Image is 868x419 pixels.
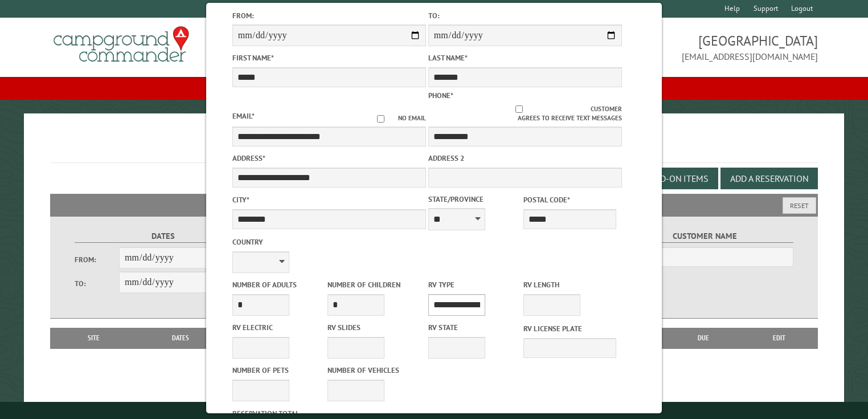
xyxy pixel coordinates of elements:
label: RV Length [523,279,616,290]
label: Address 2 [428,153,622,164]
label: Number of Pets [232,365,325,376]
label: Dates [75,230,252,243]
label: Reservation Total [232,408,426,419]
label: Number of Adults [232,279,325,290]
input: Customer agrees to receive text messages [448,105,591,113]
label: State/Province [428,194,521,205]
label: RV State [428,322,521,333]
label: No email [363,113,426,123]
button: Edit Add-on Items [620,168,718,189]
button: Reset [783,197,816,214]
th: Site [56,328,132,348]
label: To: [428,10,622,21]
input: No email [363,115,398,123]
label: RV Type [428,279,521,290]
label: Customer agrees to receive text messages [428,104,622,124]
label: Email [232,111,255,121]
label: RV Electric [232,322,325,333]
label: Customer Name [616,230,793,243]
label: Phone [428,91,453,100]
label: City [232,194,426,205]
label: Address [232,153,426,164]
label: Number of Vehicles [327,365,420,376]
button: Add a Reservation [720,168,818,189]
th: Edit [740,328,818,348]
label: Number of Children [327,279,420,290]
label: From: [232,10,426,21]
label: Postal Code [523,194,616,205]
small: © Campground Commander LLC. All rights reserved. [370,406,498,414]
h2: Filters [50,194,818,215]
th: Dates [131,328,230,348]
label: RV Slides [327,322,420,333]
label: To: [75,278,119,289]
th: Due [667,328,740,348]
img: Campground Commander [50,22,193,67]
label: Last Name [428,52,622,63]
label: First Name [232,52,426,63]
h1: Reservations [50,132,818,163]
label: From: [75,254,119,265]
label: Country [232,237,426,247]
label: RV License Plate [523,323,616,334]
